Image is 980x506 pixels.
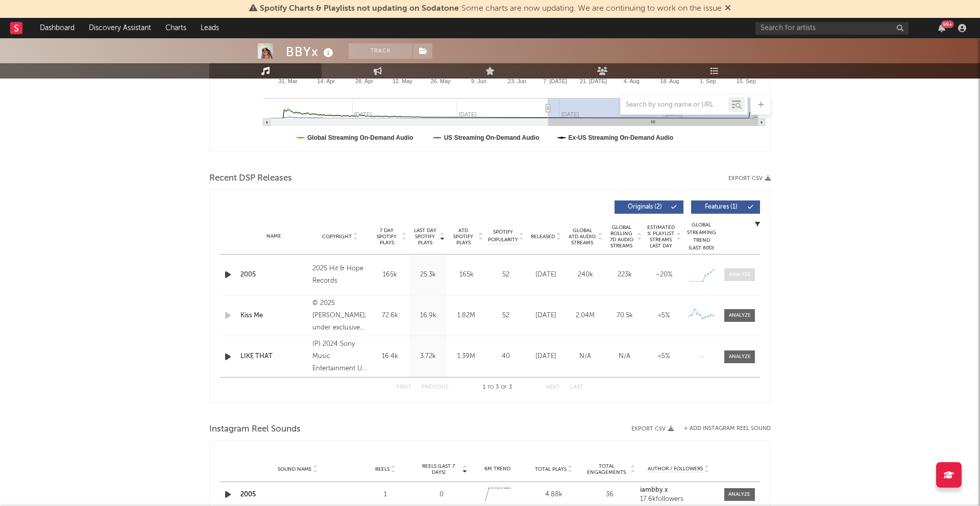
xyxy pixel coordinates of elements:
[312,263,368,287] div: 2025 Hit & Hope Records
[684,426,771,432] button: + Add Instagram Reel Sound
[240,491,256,498] a: 2005
[450,311,483,321] div: 1.82M
[450,270,483,280] div: 165k
[938,24,945,32] button: 99+
[631,426,674,432] button: Export CSV
[737,78,756,84] text: 15. Sep
[471,78,486,84] text: 9. Jun
[411,351,445,362] div: 3.72k
[725,5,731,13] span: Dismiss
[158,18,193,38] a: Charts
[570,385,583,390] button: Last
[607,311,642,321] div: 70.5k
[240,351,307,362] a: LIKE THAT
[431,78,451,84] text: 26. May
[501,385,507,390] span: of
[584,463,629,475] span: Total Engagements
[312,297,368,334] div: © 2025 [PERSON_NAME], under exclusive license to Universal Music GmbH
[411,227,438,246] span: Last Day Spotify Plays
[640,487,668,493] strong: iambby.x
[82,18,158,38] a: Discovery Assistant
[260,5,459,13] span: Spotify Charts & Playlists not updating on Sodatone
[529,351,563,362] div: [DATE]
[317,78,335,84] text: 14. Apr
[624,78,640,84] text: 4. Aug
[411,311,445,321] div: 16.9k
[615,200,683,214] button: Originals(2)
[529,270,563,280] div: [DATE]
[660,78,679,84] text: 18. Aug
[568,270,602,280] div: 240k
[286,43,336,60] div: BBYx
[472,465,523,473] div: 6M Trend
[322,234,352,240] span: Copyright
[647,311,681,321] div: <5%
[411,270,445,280] div: 25.3k
[373,227,400,246] span: 7 Day Spotify Plays
[686,221,717,252] div: Global Streaming Trend (Last 60D)
[568,311,602,321] div: 2.04M
[728,175,771,182] button: Export CSV
[546,385,560,390] button: Next
[674,426,771,432] div: + Add Instagram Reel Sound
[580,78,607,84] text: 21. [DATE]
[355,78,373,84] text: 28. Apr
[531,234,555,240] span: Released
[444,134,540,141] text: US Streaming On-Demand Audio
[487,385,494,390] span: to
[397,385,411,390] button: First
[488,351,524,362] div: 40
[393,78,413,84] text: 12. May
[584,490,635,500] div: 36
[349,43,412,59] button: Track
[416,490,467,500] div: 0
[33,18,82,38] a: Dashboard
[416,463,461,475] span: Reels (last 7 days)
[488,229,518,244] span: Spotify Popularity
[607,224,635,249] span: Global Rolling 7D Audio Streams
[568,351,602,362] div: N/A
[700,78,716,84] text: 1. Sep
[535,466,567,472] span: Total Plays
[698,204,745,210] span: Features ( 1 )
[621,101,728,109] input: Search by song name or URL
[640,496,717,503] div: 17.6k followers
[755,22,909,35] input: Search for artists
[278,78,298,84] text: 31. Mar
[469,382,525,394] div: 1 3 3
[307,134,413,141] text: Global Streaming On-Demand Audio
[209,423,301,436] span: Instagram Reel Sounds
[607,270,642,280] div: 223k
[528,490,579,500] div: 4.88k
[450,351,483,362] div: 1.39M
[373,311,406,321] div: 72.6k
[647,351,681,362] div: <5%
[373,270,406,280] div: 165k
[508,78,526,84] text: 23. Jun
[240,311,307,321] a: Kiss Me
[648,466,703,472] span: Author / Followers
[422,385,449,390] button: Previous
[260,5,722,13] span: : Some charts are now updating. We are continuing to work on the issue
[640,487,717,494] a: iambby.x
[621,204,668,210] span: Originals ( 2 )
[373,351,406,362] div: 16.4k
[647,224,675,249] span: Estimated % Playlist Streams Last Day
[941,20,954,28] div: 99 +
[647,270,681,280] div: ~ 20 %
[543,78,567,84] text: 7. [DATE]
[240,270,307,280] a: 2005
[240,233,307,240] div: Name
[568,227,596,246] span: Global ATD Audio Streams
[569,134,674,141] text: Ex-US Streaming On-Demand Audio
[375,466,389,472] span: Reels
[360,490,411,500] div: 1
[209,172,292,185] span: Recent DSP Releases
[529,311,563,321] div: [DATE]
[488,311,524,321] div: 52
[193,18,226,38] a: Leads
[450,227,477,246] span: ATD Spotify Plays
